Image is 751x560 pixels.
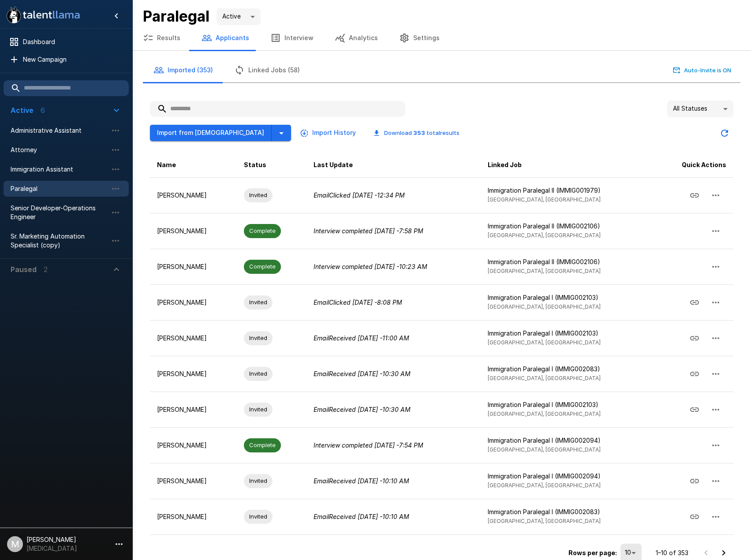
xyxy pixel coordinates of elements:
[684,512,705,519] span: Copy Interview Link
[237,153,306,178] th: Status
[488,411,601,417] span: [GEOGRAPHIC_DATA], [GEOGRAPHIC_DATA]
[244,405,273,414] span: Invited
[157,405,230,414] p: [PERSON_NAME]
[684,405,705,412] span: Copy Interview Link
[260,26,324,50] button: Interview
[314,370,411,377] i: Email Received [DATE] - 10:30 AM
[314,406,411,413] i: Email Received [DATE] - 10:30 AM
[324,26,389,50] button: Analytics
[157,370,230,378] p: [PERSON_NAME]
[488,186,646,195] p: Immigration Paralegal II (IMMIG001979)
[684,476,705,484] span: Copy Interview Link
[157,512,230,521] p: [PERSON_NAME]
[654,153,733,178] th: Quick Actions
[684,298,705,305] span: Copy Interview Link
[157,334,230,343] p: [PERSON_NAME]
[389,26,450,50] button: Settings
[488,518,601,524] span: [GEOGRAPHIC_DATA], [GEOGRAPHIC_DATA]
[306,153,481,178] th: Last Update
[244,191,273,199] span: Invited
[488,232,601,239] span: [GEOGRAPHIC_DATA], [GEOGRAPHIC_DATA]
[150,153,237,178] th: Name
[488,222,646,231] p: Immigration Paralegal II (IMMIG002106)
[157,262,230,271] p: [PERSON_NAME]
[684,333,705,341] span: Copy Interview Link
[488,472,646,481] p: Immigration Paralegal I (IMMIG002094)
[488,508,646,516] p: Immigration Paralegal I (IMMIG002083)
[157,227,230,235] p: [PERSON_NAME]
[244,370,273,378] span: Invited
[157,441,230,450] p: [PERSON_NAME]
[157,477,230,485] p: [PERSON_NAME]
[314,441,423,449] i: Interview completed [DATE] - 7:54 PM
[224,58,310,82] button: Linked Jobs (58)
[656,549,688,557] p: 1–10 of 353
[314,263,427,270] i: Interview completed [DATE] - 10:23 AM
[684,369,705,377] span: Copy Interview Link
[314,334,409,342] i: Email Received [DATE] - 11:00 AM
[244,227,281,235] span: Complete
[488,258,646,266] p: Immigration Paralegal II (IMMIG002106)
[488,329,646,338] p: Immigration Paralegal I (IMMIG002103)
[244,334,273,342] span: Invited
[314,513,409,520] i: Email Received [DATE] - 10:10 AM
[488,436,646,445] p: Immigration Paralegal I (IMMIG002094)
[244,477,273,485] span: Invited
[568,549,617,557] p: Rows per page:
[150,125,272,141] button: Import from [DEMOGRAPHIC_DATA]
[244,298,273,306] span: Invited
[244,512,273,521] span: Invited
[157,298,230,307] p: [PERSON_NAME]
[143,58,224,82] button: Imported (353)
[191,26,260,50] button: Applicants
[157,191,230,200] p: [PERSON_NAME]
[488,196,601,203] span: [GEOGRAPHIC_DATA], [GEOGRAPHIC_DATA]
[488,293,646,302] p: Immigration Paralegal I (IMMIG002103)
[488,482,601,489] span: [GEOGRAPHIC_DATA], [GEOGRAPHIC_DATA]
[244,262,281,271] span: Complete
[481,153,654,178] th: Linked Job
[132,26,191,50] button: Results
[488,400,646,409] p: Immigration Paralegal I (IMMIG002103)
[671,63,733,77] button: Auto-Invite is ON
[488,339,601,346] span: [GEOGRAPHIC_DATA], [GEOGRAPHIC_DATA]
[716,124,733,142] button: Updated Today - 1:33 PM
[314,299,402,306] i: Email Clicked [DATE] - 8:08 PM
[488,268,601,274] span: [GEOGRAPHIC_DATA], [GEOGRAPHIC_DATA]
[488,375,601,381] span: [GEOGRAPHIC_DATA], [GEOGRAPHIC_DATA]
[298,125,359,141] button: Import History
[314,477,409,485] i: Email Received [DATE] - 10:10 AM
[488,365,646,373] p: Immigration Paralegal I (IMMIG002083)
[314,191,405,199] i: Email Clicked [DATE] - 12:34 PM
[143,7,209,25] b: Paralegal
[366,126,467,140] button: Download 353 totalresults
[488,446,601,453] span: [GEOGRAPHIC_DATA], [GEOGRAPHIC_DATA]
[488,303,601,310] span: [GEOGRAPHIC_DATA], [GEOGRAPHIC_DATA]
[244,441,281,449] span: Complete
[413,129,425,136] b: 353
[314,227,423,235] i: Interview completed [DATE] - 7:58 PM
[217,8,261,25] div: Active
[667,101,733,117] div: All Statuses
[684,190,705,198] span: Copy Interview Link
